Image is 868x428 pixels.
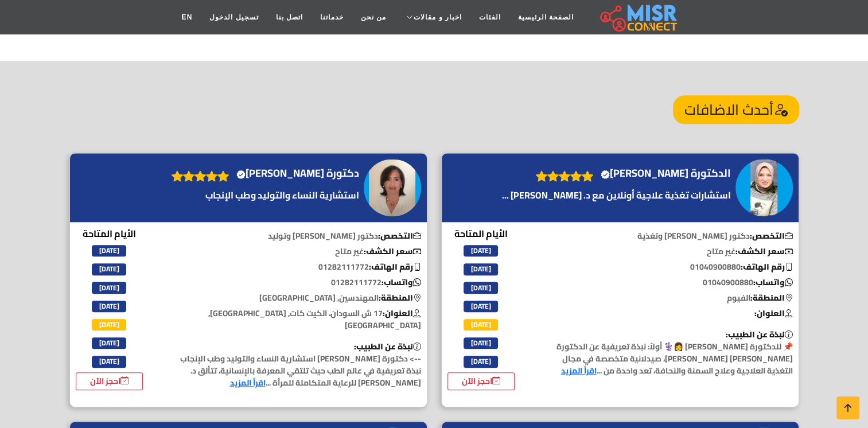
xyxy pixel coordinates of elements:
[92,356,126,367] span: [DATE]
[201,6,267,28] a: تسجيل الدخول
[162,261,427,273] p: 01282111772
[92,282,126,293] span: [DATE]
[76,227,143,390] div: الأيام المتاحة
[92,301,126,312] span: [DATE]
[750,228,793,243] b: التخصص:
[236,170,246,179] svg: Verified account
[92,245,126,256] span: [DATE]
[464,245,498,256] span: [DATE]
[534,329,799,377] p: 📌 للدكتورة [PERSON_NAME] 👩⚕️ أولاً: نبذة تعريفية عن الدكتورة [PERSON_NAME] [PERSON_NAME]، صيدلاني...
[92,337,126,349] span: [DATE]
[395,6,470,28] a: اخبار و مقالات
[162,341,427,389] p: --> دكتورة [PERSON_NAME] استشارية النساء والتوليد وطب الإنجاب نبذة تعريفية في عالم الطب حيث تلتقي...
[534,277,799,289] p: 01040900880
[236,167,359,180] h4: دكتورة [PERSON_NAME]
[166,188,362,202] a: استشارية النساء والتوليد وطب الإنجاب
[561,363,597,378] a: اقرأ المزيد
[601,167,731,180] h4: الدكتورة [PERSON_NAME]
[464,282,498,293] span: [DATE]
[464,337,498,349] span: [DATE]
[601,170,610,179] svg: Verified account
[230,375,266,390] a: اقرأ المزيد
[267,6,312,28] a: اتصل بنا
[162,277,427,289] p: 01282111772
[378,228,421,243] b: التخصص:
[464,263,498,275] span: [DATE]
[754,306,793,321] b: العنوان:
[534,292,799,304] p: الفيوم
[447,372,515,390] a: احجز الآن
[162,246,427,258] p: غير متاح
[354,339,421,354] b: نبذة عن الطبيب:
[741,259,793,274] b: رقم الهاتف:
[162,230,427,242] p: دكتور [PERSON_NAME] وتوليد
[735,159,793,216] img: الدكتورة شيماء حسن
[312,6,352,28] a: خدماتنا
[447,227,515,390] div: الأيام المتاحة
[76,372,143,390] a: احجز الآن
[464,301,498,312] span: [DATE]
[173,6,201,28] a: EN
[726,327,793,342] b: نبذة عن الطبيب:
[534,246,799,258] p: غير متاح
[364,244,421,259] b: سعر الكشف:
[750,290,793,305] b: المنطقة:
[464,319,498,330] span: [DATE]
[735,244,793,259] b: سعر الكشف:
[470,6,509,28] a: الفئات
[92,319,126,330] span: [DATE]
[600,3,677,32] img: main.misr_connect
[464,356,498,367] span: [DATE]
[352,6,395,28] a: من نحن
[379,290,421,305] b: المنطقة:
[599,165,734,182] a: الدكتورة [PERSON_NAME]
[509,6,582,28] a: الصفحة الرئيسية
[753,275,793,290] b: واتساب:
[383,306,421,321] b: العنوان:
[534,230,799,242] p: دكتور [PERSON_NAME] وتغذية
[414,12,462,22] span: اخبار و مقالات
[364,159,421,216] img: دكتورة إيمان مصطفى
[499,188,734,202] a: استشارات تغذية علاجية أونلاين مع د. [PERSON_NAME] ...
[162,292,427,304] p: المهندسين, [GEOGRAPHIC_DATA]
[369,259,421,274] b: رقم الهاتف:
[534,261,799,273] p: 01040900880
[673,95,799,124] h4: أحدث الاضافات
[162,308,427,332] p: 17 ش السودان، الكيت كات, [GEOGRAPHIC_DATA], [GEOGRAPHIC_DATA]
[92,263,126,275] span: [DATE]
[382,275,421,290] b: واتساب:
[235,165,362,182] a: دكتورة [PERSON_NAME]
